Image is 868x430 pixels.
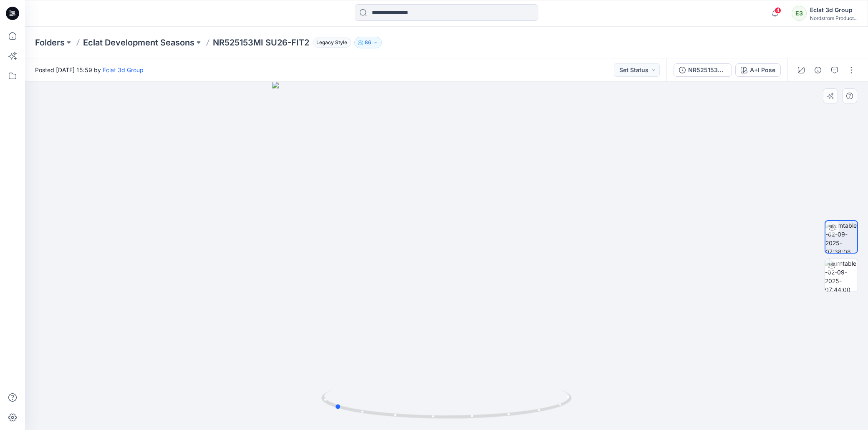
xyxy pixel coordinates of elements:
[810,5,858,15] div: Eclat 3d Group
[688,65,727,75] div: NR525153MI SU26-FIT2
[365,38,371,47] p: 86
[354,37,382,48] button: 86
[674,63,732,77] button: NR525153MI SU26-FIT2
[750,65,775,75] div: A+I Pose
[83,37,194,48] a: Eclat Development Seasons
[103,66,144,73] a: Eclat 3d Group
[313,38,351,48] span: Legacy Style
[35,37,65,48] a: Folders
[811,63,825,77] button: Details
[309,37,351,48] button: Legacy Style
[775,7,781,14] span: 4
[735,63,781,77] button: A+I Pose
[825,259,858,292] img: turntable-02-09-2025-07:44:00
[213,37,309,48] p: NR525153MI SU26-FIT2
[810,15,858,21] div: Nordstrom Product...
[792,6,807,21] div: E3
[35,65,144,74] span: Posted [DATE] 15:59 by
[825,221,857,253] img: turntable-02-09-2025-07:38:08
